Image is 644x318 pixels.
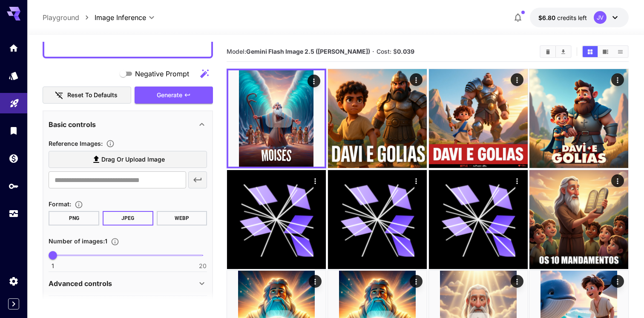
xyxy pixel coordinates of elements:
span: Generate [157,90,182,101]
img: Z [429,69,528,168]
div: Actions [611,174,624,187]
p: Basic controls [49,119,96,130]
img: 2Q== [228,70,325,167]
div: Actions [409,275,422,288]
button: Expand sidebar [8,298,19,309]
button: Reset to defaults [43,87,131,104]
div: Actions [308,75,320,87]
div: Actions [409,174,422,187]
div: Actions [510,275,523,288]
img: 2Q== [529,69,628,168]
div: Actions [309,174,322,187]
button: PNG [49,211,99,225]
button: Show media in grid view [583,46,598,57]
span: Reference Images : [49,140,103,147]
label: Drag or upload image [49,151,207,168]
div: Actions [309,275,322,288]
button: Specify how many images to generate in a single request. Each image generation will be charged se... [107,237,123,246]
div: API Keys [9,181,19,191]
div: Models [9,70,19,81]
img: 2Q== [529,170,628,269]
div: Actions [510,174,523,187]
b: 0.039 [397,48,414,55]
img: 9k= [328,69,427,168]
span: Cost: $ [377,48,414,55]
div: Library [9,125,19,136]
button: WEBP [157,211,207,225]
button: JPEG [103,211,153,225]
button: Show media in video view [598,46,613,57]
b: Gemini Flash Image 2.5 ([PERSON_NAME]) [246,48,370,55]
div: Actions [510,73,523,86]
span: $6.80 [538,14,557,21]
button: Upload a reference image to guide the result. This is needed for Image-to-Image or Inpainting. Su... [103,139,118,148]
span: Image Inference [95,12,146,23]
button: Clear All [540,46,555,57]
a: Playground [43,12,79,23]
span: Negative Prompt [135,69,189,79]
div: Actions [409,73,422,86]
span: Model: [227,48,370,55]
span: Drag or upload image [101,154,165,165]
div: Actions [611,275,624,288]
button: Download All [556,46,571,57]
nav: breadcrumb [43,12,95,23]
div: Playground [9,95,20,106]
div: Wallet [9,153,19,164]
div: Settings [9,276,19,286]
button: Choose the file format for the output image. [71,200,86,209]
div: Basic controls [49,114,207,135]
div: $6.7989 [538,13,587,22]
span: Number of images : 1 [49,237,107,245]
p: · [372,46,374,57]
span: credits left [557,14,587,21]
button: Show media in list view [613,46,628,57]
div: Usage [9,208,19,219]
div: Clear AllDownload All [540,45,572,58]
button: Generate [135,87,213,104]
div: JV [594,11,607,24]
div: Home [9,43,19,53]
div: Actions [611,73,624,86]
span: Format : [49,200,71,208]
span: 1 [52,262,54,270]
button: $6.7989JV [530,8,629,27]
span: 20 [199,262,207,270]
div: Show media in grid viewShow media in video viewShow media in list view [582,45,629,58]
div: Advanced controls [49,273,207,294]
p: Advanced controls [49,278,112,289]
